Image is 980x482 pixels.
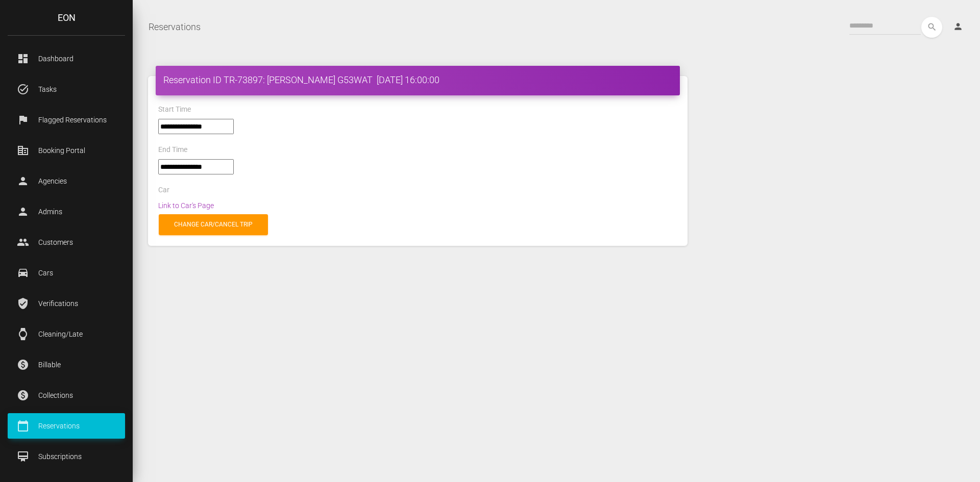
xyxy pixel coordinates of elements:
[159,214,268,235] a: Change car/cancel trip
[8,199,125,224] a: person Admins
[15,51,117,66] p: Dashboard
[15,418,117,434] p: Reservations
[8,383,125,408] a: paid Collections
[158,201,214,210] a: Link to Car's Page
[953,21,963,32] i: person
[8,77,125,102] a: task_alt Tasks
[8,46,125,71] a: dashboard Dashboard
[15,173,117,189] p: Agencies
[8,260,125,286] a: drive_eta Cars
[15,326,117,342] p: Cleaning/Late
[8,107,125,133] a: flag Flagged Reservations
[8,138,125,163] a: corporate_fare Booking Portal
[8,321,125,347] a: watch Cleaning/Late
[158,105,191,115] label: Start Time
[15,143,117,158] p: Booking Portal
[15,112,117,128] p: Flagged Reservations
[945,17,972,37] a: person
[15,265,117,281] p: Cars
[158,145,187,155] label: End Time
[15,449,117,464] p: Subscriptions
[15,204,117,219] p: Admins
[15,357,117,372] p: Billable
[163,73,672,86] h4: Reservation ID TR-73897: [PERSON_NAME] G53WAT [DATE] 16:00:00
[8,230,125,255] a: people Customers
[8,291,125,316] a: verified_user Verifications
[8,352,125,377] a: paid Billable
[921,17,942,38] button: search
[158,185,169,195] label: Car
[15,235,117,250] p: Customers
[15,296,117,311] p: Verifications
[8,168,125,194] a: person Agencies
[8,413,125,439] a: calendar_today Reservations
[15,82,117,97] p: Tasks
[15,388,117,403] p: Collections
[8,444,125,469] a: card_membership Subscriptions
[149,14,201,40] a: Reservations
